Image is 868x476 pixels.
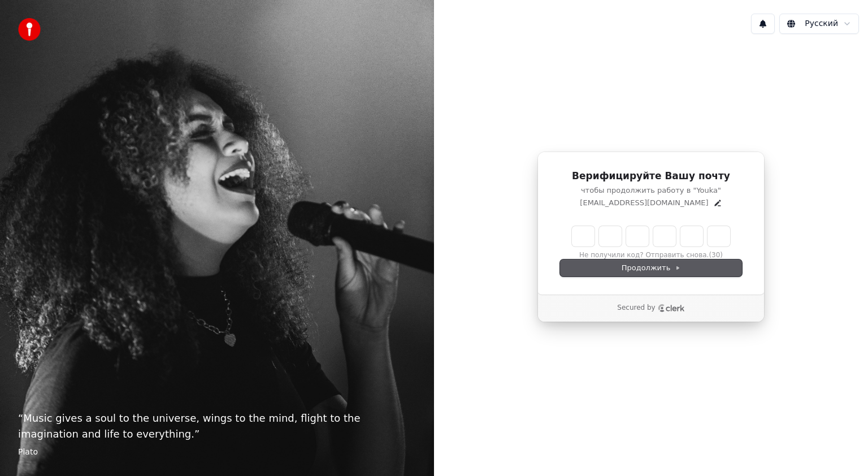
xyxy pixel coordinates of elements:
input: Enter verification code [572,226,730,246]
p: [EMAIL_ADDRESS][DOMAIN_NAME] [580,198,708,208]
p: Secured by [617,304,655,313]
button: Edit [713,198,722,207]
a: Clerk logo [658,304,685,312]
p: “ Music gives a soul to the universe, wings to the mind, flight to the imagination and life to ev... [18,410,416,442]
button: Продолжить [560,259,742,276]
img: youka [18,18,41,41]
footer: Plato [18,447,416,458]
p: чтобы продолжить работу в "Youka" [560,185,742,196]
span: Продолжить [622,263,681,273]
h1: Верифицируйте Вашу почту [560,170,742,183]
